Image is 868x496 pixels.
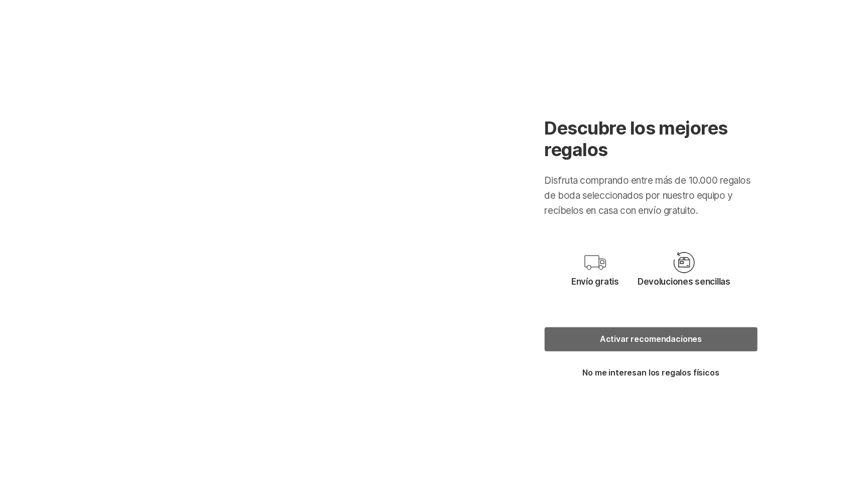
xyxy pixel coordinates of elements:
[545,117,758,161] h3: Descubre los mejores regalos
[638,276,730,288] p: Devoluciones sencillas
[545,367,758,379] button: No me interesan los regalos físicos
[545,173,758,219] p: Disfruta comprando entre más de 10.000 regalos de boda seleccionados por nuestro equipo y recíbel...
[571,276,619,288] p: Envío gratis
[545,327,758,351] button: Activar recomendaciones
